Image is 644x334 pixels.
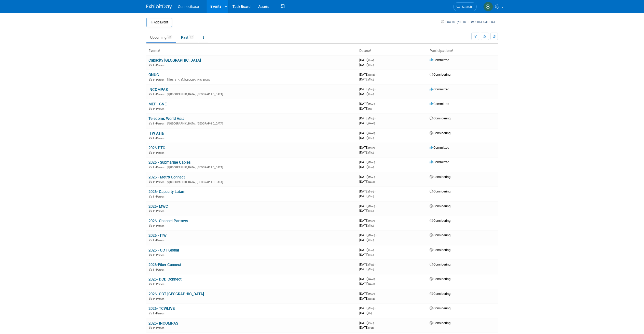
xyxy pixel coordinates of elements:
[167,35,172,39] span: 20
[368,224,374,227] span: (Thu)
[368,117,374,120] span: (Tue)
[148,262,181,267] a: 2026-Fiber Connect
[376,160,376,164] span: -
[158,49,160,53] a: Sort by Event Name
[149,297,152,300] img: In-Person Event
[146,47,357,55] th: Event
[153,239,166,242] span: In-Person
[177,33,198,42] a: Past31
[368,132,375,135] span: (Wed)
[359,282,375,286] span: [DATE]
[359,292,376,296] span: [DATE]
[153,195,166,198] span: In-Person
[368,88,374,91] span: (Sun)
[149,268,152,271] img: In-Person Event
[359,311,372,315] span: [DATE]
[153,137,166,140] span: In-Person
[148,87,168,92] a: INCOMPAS
[359,136,374,140] span: [DATE]
[376,102,376,106] span: -
[149,122,152,124] img: In-Person Event
[148,131,164,136] a: ITW Asia
[376,204,376,208] span: -
[149,64,152,66] img: In-Person Event
[368,283,375,285] span: (Wed)
[430,233,450,237] span: Considering
[368,322,374,325] span: (Sun)
[148,58,201,63] a: Capacity [GEOGRAPHIC_DATA]
[359,326,374,329] span: [DATE]
[376,277,376,281] span: -
[368,219,375,222] span: (Mon)
[359,233,376,237] span: [DATE]
[153,78,166,81] span: In-Person
[148,189,185,194] a: 2026- Capacity Latam
[148,180,355,184] div: [GEOGRAPHIC_DATA], [GEOGRAPHIC_DATA]
[359,146,376,149] span: [DATE]
[149,93,152,95] img: In-Person Event
[368,146,375,149] span: (Mon)
[153,107,166,111] span: In-Person
[359,150,374,154] span: [DATE]
[149,137,152,139] img: In-Person Event
[148,73,159,77] a: ONUG
[149,107,152,110] img: In-Person Event
[359,131,376,135] span: [DATE]
[359,102,376,106] span: [DATE]
[149,224,152,227] img: In-Person Event
[153,64,166,67] span: In-Person
[430,58,449,62] span: Committed
[153,254,166,257] span: In-Person
[375,248,375,252] span: -
[149,195,152,198] img: In-Person Event
[368,293,375,295] span: (Mon)
[149,312,152,314] img: In-Person Event
[153,180,166,184] span: In-Person
[430,131,450,135] span: Considering
[441,20,498,24] a: How to sync to an external calendar...
[369,49,371,53] a: Sort by Start Date
[430,175,450,179] span: Considering
[375,189,375,193] span: -
[359,248,375,252] span: [DATE]
[148,77,355,81] div: [US_STATE], [GEOGRAPHIC_DATA]
[359,160,376,164] span: [DATE]
[153,122,166,125] span: In-Person
[189,35,194,39] span: 31
[148,160,191,165] a: 2026 - Submarine Cables
[357,47,428,55] th: Dates
[368,176,375,178] span: (Mon)
[368,151,374,154] span: (Thu)
[178,5,199,9] span: Connectbase
[430,102,449,106] span: Committed
[146,33,176,42] a: Upcoming20
[149,283,152,285] img: In-Person Event
[368,122,375,125] span: (Wed)
[376,146,376,149] span: -
[368,103,375,105] span: (Mon)
[359,87,375,91] span: [DATE]
[148,321,178,326] a: 2026- INCOMPAS
[368,268,374,271] span: (Tue)
[375,116,375,120] span: -
[153,224,166,228] span: In-Person
[153,326,166,330] span: In-Person
[148,165,355,169] div: [GEOGRAPHIC_DATA], [GEOGRAPHIC_DATA]
[149,166,152,168] img: In-Person Event
[376,73,376,76] span: -
[430,262,450,266] span: Considering
[359,297,375,300] span: [DATE]
[430,292,450,296] span: Considering
[153,312,166,315] span: In-Person
[430,160,449,164] span: Committed
[149,254,152,256] img: In-Person Event
[368,234,375,237] span: (Mon)
[368,137,374,140] span: (Thu)
[368,107,372,110] span: (Fri)
[359,189,375,193] span: [DATE]
[368,312,372,315] span: (Fri)
[149,326,152,329] img: In-Person Event
[359,204,376,208] span: [DATE]
[153,93,166,96] span: In-Person
[359,116,375,120] span: [DATE]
